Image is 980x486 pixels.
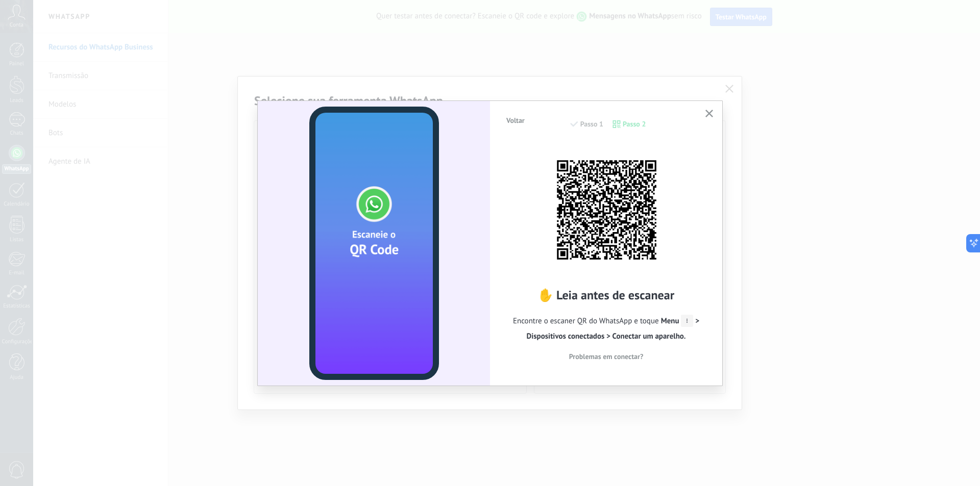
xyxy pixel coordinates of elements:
span: Encontre o escaner QR do WhatsApp e toque [505,314,707,344]
span: > Dispositivos conectados > Conectar um aparelho. [527,316,699,341]
img: iBN4T7X4HYQAAAAASUVORK5CYII= [550,154,663,266]
span: Menu [661,316,694,326]
h2: ✋ Leia antes de escanear [505,287,707,303]
button: Voltar [502,113,529,128]
span: Voltar [506,117,525,124]
button: Problemas em conectar? [505,349,707,364]
span: Problemas em conectar? [569,353,644,360]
